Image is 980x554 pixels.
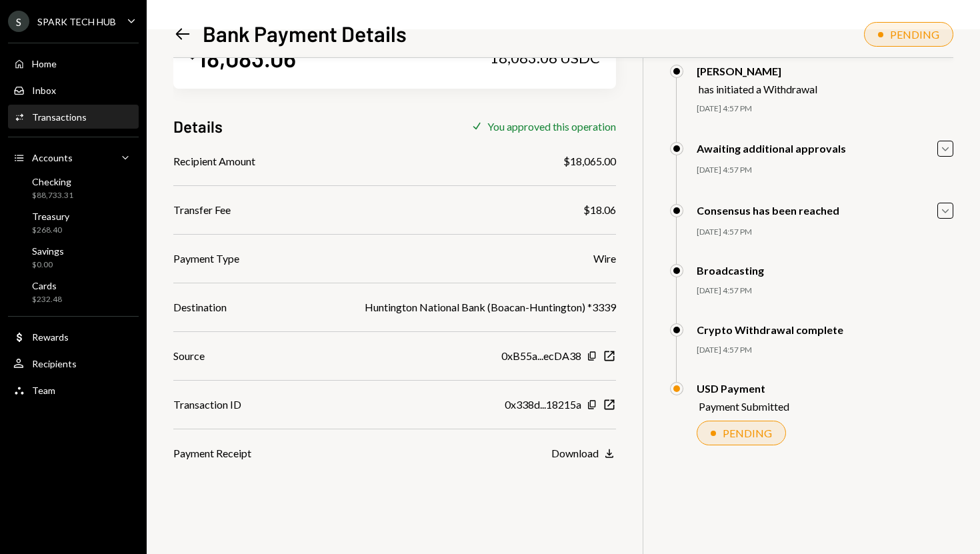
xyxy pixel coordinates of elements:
[32,259,64,271] div: $0.00
[8,241,139,273] a: Savings$0.00
[32,111,87,123] div: Transactions
[563,153,616,169] div: $18,065.00
[697,165,953,176] div: [DATE] 4:57 PM
[723,427,772,439] div: PENDING
[697,323,843,336] div: Crypto Withdrawal complete
[583,202,616,218] div: $18.06
[8,11,29,32] div: S
[8,105,139,129] a: Transactions
[32,190,73,201] div: $88,733.31
[699,400,789,413] div: Payment Submitted
[173,202,231,218] div: Transfer Fee
[551,447,616,461] button: Download
[173,348,205,364] div: Source
[890,28,939,41] div: PENDING
[697,382,789,395] div: USD Payment
[487,120,616,133] div: You approved this operation
[697,204,839,217] div: Consensus has been reached
[697,264,764,277] div: Broadcasting
[173,115,223,137] h3: Details
[8,145,139,169] a: Accounts
[8,172,139,204] a: Checking$88,733.31
[8,378,139,402] a: Team
[501,348,581,364] div: 0xB55a...ecDA38
[697,65,817,77] div: [PERSON_NAME]
[8,276,139,308] a: Cards$232.48
[32,176,73,187] div: Checking
[32,245,64,257] div: Savings
[32,225,69,236] div: $268.40
[32,385,55,396] div: Team
[697,142,846,155] div: Awaiting additional approvals
[593,251,616,267] div: Wire
[505,397,581,413] div: 0x338d...18215a
[173,445,251,461] div: Payment Receipt
[173,299,227,315] div: Destination
[8,78,139,102] a: Inbox
[8,351,139,375] a: Recipients
[32,211,69,222] div: Treasury
[699,83,817,95] div: has initiated a Withdrawal
[697,285,953,297] div: [DATE] 4:57 PM
[32,58,57,69] div: Home
[697,103,953,115] div: [DATE] 4:57 PM
[8,207,139,239] a: Treasury$268.40
[8,325,139,349] a: Rewards
[37,16,116,27] div: SPARK TECH HUB
[32,331,69,343] div: Rewards
[32,152,73,163] div: Accounts
[697,227,953,238] div: [DATE] 4:57 PM
[173,251,239,267] div: Payment Type
[203,20,407,47] h1: Bank Payment Details
[551,447,599,459] div: Download
[697,345,953,356] div: [DATE] 4:57 PM
[8,51,139,75] a: Home
[365,299,616,315] div: Huntington National Bank (Boacan-Huntington) *3339
[32,358,77,369] div: Recipients
[32,294,62,305] div: $232.48
[173,397,241,413] div: Transaction ID
[32,280,62,291] div: Cards
[32,85,56,96] div: Inbox
[173,153,255,169] div: Recipient Amount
